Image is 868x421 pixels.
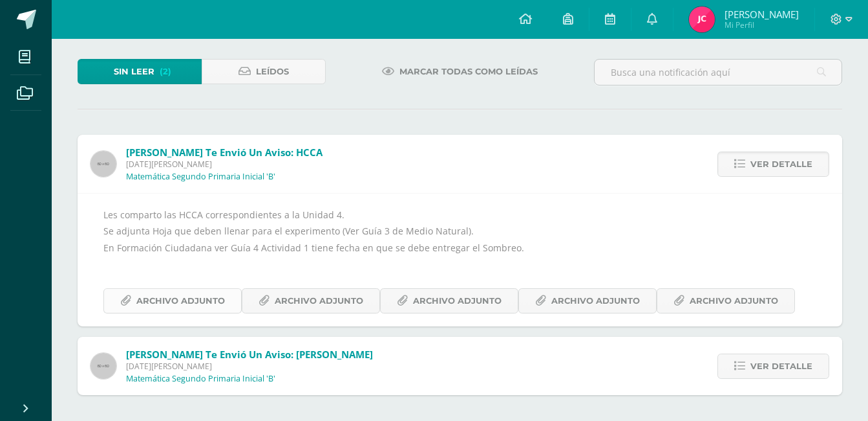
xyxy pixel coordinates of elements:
[399,60,538,84] span: Marcar todas como leídas
[90,151,116,177] img: 60x60
[103,207,816,313] div: Les comparto las HCCA correspondientes a la Unidad 4. Se adjunta Hoja que deben llenar para el ex...
[380,288,518,313] a: Archivo Adjunto
[689,6,715,32] img: 87496ba8254d5252635189764968a71c.png
[126,348,373,361] span: [PERSON_NAME] te envió un aviso: [PERSON_NAME]
[202,59,326,84] a: Leídos
[126,374,275,384] p: Matemática Segundo Primaria Inicial 'B'
[126,159,323,170] span: [DATE][PERSON_NAME]
[413,289,502,313] span: Archivo Adjunto
[136,289,225,313] span: Archivo Adjunto
[126,361,373,372] span: [DATE][PERSON_NAME]
[103,288,242,313] a: Archivo Adjunto
[275,289,363,313] span: Archivo Adjunto
[690,289,778,313] span: Archivo Adjunto
[551,289,640,313] span: Archivo Adjunto
[114,60,154,84] span: Sin leer
[750,354,812,378] span: Ver detalle
[90,353,116,379] img: 60x60
[750,152,812,176] span: Ver detalle
[242,288,380,313] a: Archivo Adjunto
[657,288,795,313] a: Archivo Adjunto
[126,146,323,159] span: [PERSON_NAME] te envió un aviso: HCCA
[126,172,275,182] p: Matemática Segundo Primaria Inicial 'B'
[725,8,799,21] span: [PERSON_NAME]
[595,60,842,85] input: Busca una notificación aquí
[256,60,289,84] span: Leídos
[78,59,202,84] a: Sin leer(2)
[160,60,171,84] span: (2)
[725,19,799,30] span: Mi Perfil
[518,288,657,313] a: Archivo Adjunto
[366,59,554,84] a: Marcar todas como leídas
